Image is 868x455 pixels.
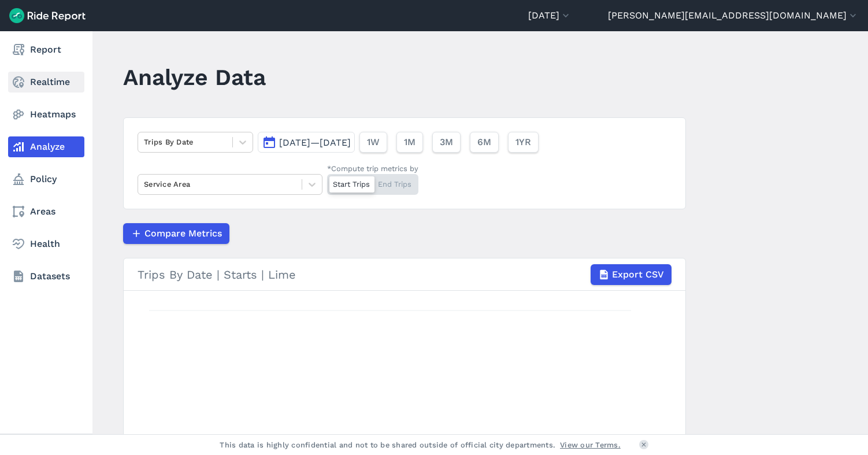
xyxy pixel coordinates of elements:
button: Compare Metrics [123,223,229,244]
button: [DATE] [528,9,572,23]
a: Realtime [8,72,84,93]
span: Export CSV [612,268,664,282]
button: 6M [470,132,499,153]
button: 1W [359,132,387,153]
span: 1M [404,135,416,149]
a: Policy [8,169,84,190]
h1: Analyze Data [123,61,266,93]
button: 1YR [508,132,539,153]
span: 3M [440,135,453,149]
span: 1W [367,135,380,149]
button: [DATE]—[DATE] [258,132,355,153]
a: Areas [8,201,84,222]
a: Heatmaps [8,104,84,125]
a: Analyze [8,136,84,157]
a: Datasets [8,266,84,287]
a: Report [8,39,84,60]
img: Ride Report [9,8,86,23]
a: Health [8,234,84,254]
span: [DATE]—[DATE] [279,137,351,148]
button: 1M [396,132,423,153]
span: 6M [477,135,491,149]
button: Export CSV [591,264,672,285]
span: 1YR [515,135,531,149]
a: View our Terms. [560,439,621,450]
button: 3M [432,132,461,153]
div: Trips By Date | Starts | Lime [138,264,672,285]
div: *Compute trip metrics by [327,163,418,174]
button: [PERSON_NAME][EMAIL_ADDRESS][DOMAIN_NAME] [608,9,859,23]
span: Compare Metrics [144,227,222,241]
